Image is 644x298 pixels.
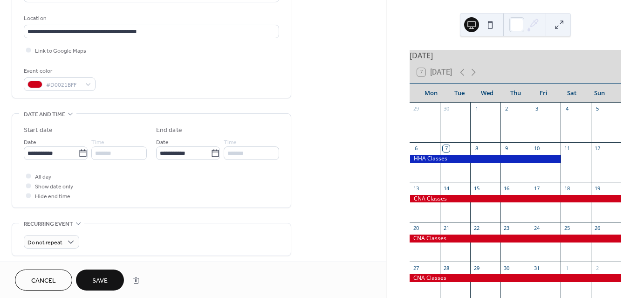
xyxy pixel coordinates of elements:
span: Date and time [24,110,65,119]
div: Mon [417,84,445,103]
div: 17 [534,185,541,192]
div: 21 [443,225,450,232]
div: 3 [534,105,541,112]
div: Wed [473,84,501,103]
div: Location [24,14,277,23]
div: 27 [412,264,419,271]
div: 18 [563,185,570,192]
button: Save [76,270,124,291]
div: 16 [503,185,510,192]
span: Date [24,138,36,147]
div: 5 [594,105,601,112]
div: 13 [412,185,419,192]
div: 30 [503,264,510,271]
div: 22 [473,225,480,232]
div: 1 [563,264,570,271]
span: Do not repeat [27,237,62,248]
div: Start date [24,125,53,135]
span: Date [156,138,169,147]
div: 6 [412,145,419,152]
div: 11 [563,145,570,152]
div: 7 [443,145,450,152]
div: 2 [503,105,510,112]
div: Fri [529,84,557,103]
div: Sun [586,84,614,103]
div: Event color [24,66,94,76]
div: 29 [412,105,419,112]
div: Tue [445,84,473,103]
div: 30 [443,105,450,112]
div: Sat [557,84,585,103]
span: Time [224,138,237,147]
button: Cancel [15,270,72,291]
span: #D0021BFF [46,80,81,90]
div: 28 [443,264,450,271]
div: Thu [501,84,529,103]
div: 26 [594,225,601,232]
div: 1 [473,105,480,112]
div: 19 [594,185,601,192]
div: 20 [412,225,419,232]
div: End date [156,125,182,135]
span: Time [91,138,104,147]
div: HHA Classes [410,155,561,163]
span: Save [92,276,108,286]
div: 8 [473,145,480,152]
div: 25 [563,225,570,232]
span: Recurring event [24,219,73,229]
div: 10 [534,145,541,152]
span: Hide end time [35,192,70,201]
div: 24 [534,225,541,232]
div: CNA Classes [410,235,621,243]
div: CNA Classes [410,195,621,203]
div: 4 [563,105,570,112]
div: 12 [594,145,601,152]
div: 14 [443,185,450,192]
div: 15 [473,185,480,192]
div: 2 [594,264,601,271]
div: CNA Classes [410,274,621,282]
span: All day [35,172,51,182]
div: 9 [503,145,510,152]
div: 31 [534,264,541,271]
span: Cancel [31,276,56,286]
div: [DATE] [410,50,621,61]
span: Show date only [35,182,73,192]
span: Link to Google Maps [35,46,86,56]
div: 23 [503,225,510,232]
div: 29 [473,264,480,271]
